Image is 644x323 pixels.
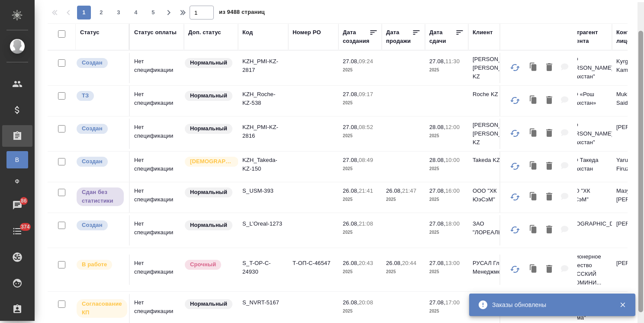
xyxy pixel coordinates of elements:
p: 2025 [429,268,464,276]
p: Создан [82,157,103,166]
p: Акционерное общество «РУССКИЙ АЛЮМИНИ... [566,252,608,287]
p: Нормальный [190,188,227,197]
span: Ф [11,177,24,186]
p: 27.08, [343,58,359,65]
p: 17:00 [445,299,460,306]
p: 09:17 [359,91,373,97]
button: Клонировать [525,261,542,278]
button: Обновить [505,220,525,240]
button: Клонировать [525,221,542,239]
span: 4 [129,8,143,17]
p: KZH_Roche-KZ-538 [242,90,284,107]
p: 26.08, [343,299,359,306]
p: ТОО Такеда Казахстан [566,156,608,173]
a: Ф [6,173,28,190]
div: Статус по умолчанию для стандартных заказов [184,90,234,102]
p: Нормальный [190,58,227,67]
button: Удалить [542,59,557,77]
button: Клонировать [525,59,542,77]
td: Нет спецификации [130,86,184,116]
p: 2025 [343,99,377,107]
p: Нормальный [190,124,227,133]
button: Обновить [505,259,525,280]
div: Статус по умолчанию для стандартных заказов [184,298,234,310]
p: 27.08, [343,124,359,130]
p: 27.08, [429,220,445,227]
div: Статус по умолчанию для стандартных заказов [184,57,234,69]
p: 27.08, [429,299,445,306]
p: 2025 [343,165,377,173]
div: Выставляется автоматически, если на указанный объем услуг необходимо больше времени в стандартном... [184,259,234,271]
p: [DEMOGRAPHIC_DATA] [190,157,233,166]
p: ООО "ХК ЮэСэМ" [566,187,608,204]
div: Код [242,28,253,37]
td: Нет спецификации [130,182,184,213]
div: Выставляется автоматически при создании заказа [76,57,125,69]
a: 86 [2,194,32,216]
p: Сдан без статистики [82,188,119,205]
div: Выставляется автоматически при создании заказа [76,220,125,231]
td: Нет спецификации [130,255,184,285]
p: ТОО [PERSON_NAME] Казахстан" [566,55,608,81]
button: Клонировать [525,158,542,175]
p: KZH_Takeda-KZ-150 [242,156,284,173]
a: В [6,151,28,168]
p: 26.08, [386,187,402,194]
td: Нет спецификации [130,152,184,182]
button: Удалить [542,188,557,206]
p: [PERSON_NAME] [PERSON_NAME] KZ [473,121,514,147]
p: 2025 [343,195,377,204]
p: 2025 [429,228,464,237]
button: Обновить [505,156,525,177]
span: 2 [94,8,108,17]
p: [GEOGRAPHIC_DATA] [566,220,608,228]
p: 28.08, [429,124,445,130]
a: 374 [2,220,32,242]
button: Удалить [542,261,557,278]
p: 2025 [429,195,464,204]
p: [PERSON_NAME] [PERSON_NAME] KZ [473,55,514,81]
span: В [11,155,24,164]
p: 27.08, [343,157,359,163]
p: 26.08, [343,260,359,266]
p: Создан [82,221,103,229]
p: 27.08, [429,187,445,194]
p: S_T-OP-C-24930 [242,259,284,276]
p: В работе [82,260,107,269]
p: Roche KZ [473,90,514,99]
button: Удалить [542,92,557,110]
p: KZH_PMI-KZ-2817 [242,57,284,74]
button: Удалить [542,158,557,175]
p: 20:44 [402,260,416,266]
p: 28.08, [429,157,445,163]
p: 12:00 [445,124,460,130]
p: 11:30 [445,58,460,65]
button: Обновить [505,123,525,144]
p: 21:41 [359,187,373,194]
p: 10:00 [445,157,460,163]
div: Выставляется автоматически для первых 3 заказов нового контактного лица. Особое внимание [184,156,234,168]
p: Нормальный [190,91,227,100]
div: Выставляет КМ при отправке заказа на расчет верстке (для тикета) или для уточнения сроков на прои... [76,90,125,102]
button: Обновить [505,90,525,111]
p: ООО "ХК ЮэСэМ" [473,187,514,204]
p: 2025 [429,307,464,316]
button: Закрыть [614,301,631,309]
span: 5 [146,8,160,17]
p: 18:00 [445,220,460,227]
span: 3 [112,8,126,17]
p: 09:24 [359,58,373,65]
button: Клонировать [525,92,542,110]
p: ТОО [PERSON_NAME] Казахстан" [566,121,608,147]
p: 2025 [343,228,377,237]
p: 16:00 [445,187,460,194]
p: 2025 [429,165,464,173]
p: S_NVRT-5167 [242,298,284,307]
div: Дата создания [343,28,369,45]
div: Номер PO [293,28,321,37]
div: Статус [80,28,100,37]
button: Клонировать [525,188,542,206]
p: 27.08, [429,260,445,266]
div: Выставляет ПМ, когда заказ сдан КМу, но начисления еще не проведены [76,187,125,207]
div: Контрагент клиента [566,28,608,45]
